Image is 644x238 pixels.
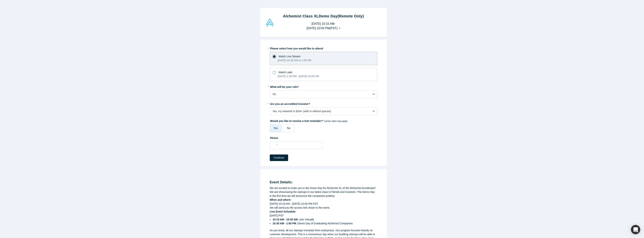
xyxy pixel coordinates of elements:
[278,59,311,62] i: [DATE] 10:15 AM to 1:00 PM
[273,222,377,225] li: Demo Day of Graduating Alchemist Companies
[270,214,377,225] div: [DATE] PST
[270,202,377,206] div: [DATE] 10:15 AM - [DATE] 10:00 PM PST
[273,222,298,225] strong: 10:30 AM - 1:00 PM :
[270,190,377,198] div: We are showcasing the startups in our latest class to friends and investors. The Demo Day is the ...
[274,127,278,130] span: Yes
[270,180,293,184] strong: Event Details:
[270,210,296,213] strong: Live Event Schedule:
[270,118,377,123] label: Would you like to receive a text reminder?
[270,45,377,51] label: Please select how you would like to attend
[273,109,368,113] div: Yes, my networth is $1M+ (with or without spouse)
[283,14,364,18] strong: Alchemist Class XL Demo Day (Remote Only)
[270,84,377,89] label: What will be your role?
[273,218,377,222] li: Join Virtually
[270,198,291,201] strong: When and where:
[323,120,347,122] em: * Carrier rates may apply
[278,75,319,78] i: [DATE] 1:30 PM - [DATE] 10:00 PM
[270,135,377,140] label: Phone
[270,186,377,190] div: We are excited to invite you to the Demo Day for Alchemist XL of the Alchemist Accelerator!
[270,101,377,106] label: Are you an accredited investor?
[270,206,377,210] div: We will send you the access link closer to the event.
[303,20,344,32] button: [DATE] 10:15 AM-[DATE] 10:00 PM(PST)
[265,19,274,27] img: Alchemist Vault Logo
[279,55,301,58] span: Watch Live Stream
[273,218,299,221] strong: 10:15 AM - 10:30 AM :
[287,127,290,130] span: No
[270,154,288,161] button: Continue
[279,71,293,74] span: Watch Later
